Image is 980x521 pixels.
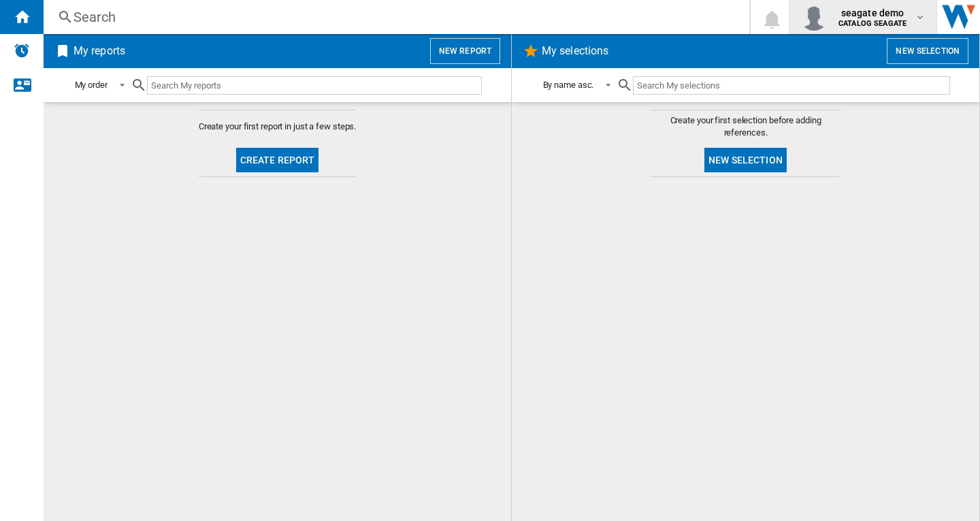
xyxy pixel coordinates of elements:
div: Search [73,7,714,27]
b: CATALOG SEAGATE [838,19,906,28]
button: New selection [704,148,787,172]
img: profile.jpg [800,3,828,31]
button: Create report [236,148,319,172]
button: New report [430,38,500,64]
h2: My reports [71,38,128,64]
div: By name asc. [543,80,594,90]
input: Search My selections [633,76,949,95]
span: Create your first selection before adding references. [651,114,841,139]
button: New selection [887,38,968,64]
h2: My selections [539,38,611,64]
img: alerts-logo.svg [14,42,30,59]
span: Create your first report in just a few steps. [199,121,357,133]
div: My order [75,80,108,90]
input: Search My reports [147,76,482,95]
span: seagate demo [838,6,906,20]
